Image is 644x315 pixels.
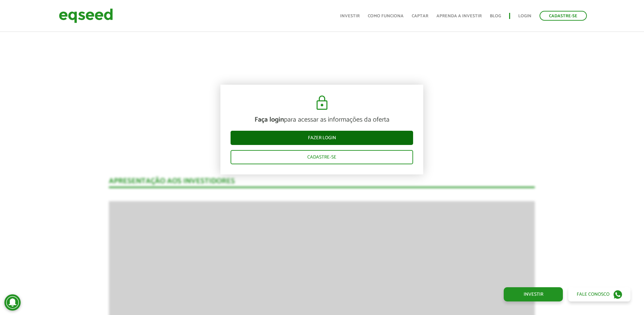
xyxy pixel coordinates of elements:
a: Blog [490,14,501,18]
a: Investir [340,14,360,18]
a: Captar [412,14,428,18]
p: para acessar as informações da oferta [231,116,413,124]
a: Cadastre-se [540,11,587,21]
a: Investir [504,287,563,301]
a: Fale conosco [568,287,630,301]
strong: Faça login [255,114,284,125]
a: Como funciona [368,14,404,18]
a: Fazer login [231,131,413,145]
a: Cadastre-se [231,150,413,164]
a: Login [518,14,531,18]
img: cadeado.svg [314,95,330,111]
a: Aprenda a investir [436,14,482,18]
img: EqSeed [59,7,113,25]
